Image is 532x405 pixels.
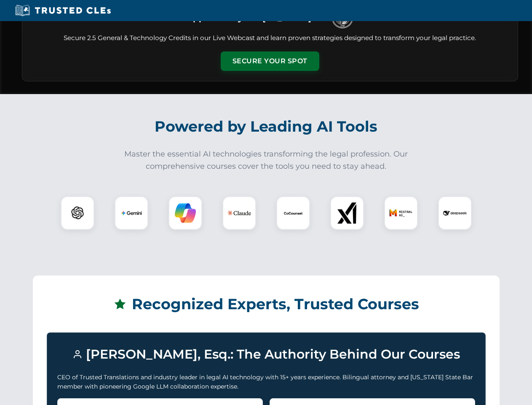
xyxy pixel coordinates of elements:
[276,196,310,230] div: CoCounsel
[222,196,256,230] div: Claude
[115,196,148,230] div: Gemini
[337,202,358,224] img: xAI Logo
[443,201,467,225] img: DeepSeek Logo
[221,51,319,71] button: Secure Your Spot
[57,373,475,391] p: CEO of Trusted Translations and industry leader in legal AI technology with 15+ years experience....
[330,196,364,230] div: xAI
[121,202,142,224] img: Gemini Logo
[175,202,196,224] img: Copilot Logo
[13,4,113,17] img: Trusted CLEs
[32,33,508,43] p: Secure 2.5 General & Technology Credits in our Live Webcast and learn proven strategies designed ...
[33,112,500,141] h2: Powered by Leading AI Tools
[283,202,304,224] img: CoCounsel Logo
[47,289,486,319] h2: Recognized Experts, Trusted Courses
[57,343,475,366] h3: [PERSON_NAME], Esq.: The Authority Behind Our Courses
[438,196,472,230] div: DeepSeek
[384,196,418,230] div: Mistral AI
[389,201,413,225] img: Mistral AI Logo
[168,196,202,230] div: Copilot
[65,201,90,225] img: ChatGPT Logo
[227,201,251,225] img: Claude Logo
[61,196,94,230] div: ChatGPT
[119,148,414,173] p: Master the essential AI technologies transforming the legal profession. Our comprehensive courses...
